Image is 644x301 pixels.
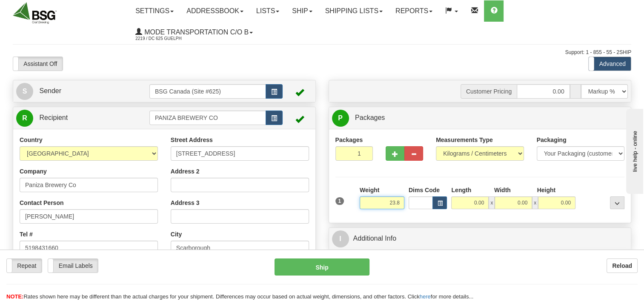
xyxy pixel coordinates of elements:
span: NOTE: [6,293,23,300]
a: P Packages [332,109,628,127]
span: 2219 / DC 625 Guelph [135,34,199,43]
input: Sender Id [149,84,266,99]
label: Contact Person [20,199,63,207]
label: Packaging [537,136,567,144]
a: Settings [129,0,180,22]
span: S [16,83,33,100]
a: Addressbook [180,0,250,22]
label: City [171,230,182,239]
a: Mode Transportation c/o B 2219 / DC 625 Guelph [129,22,259,43]
div: live help - online [6,7,79,14]
span: Customer Pricing [461,84,517,99]
label: Address 3 [171,199,200,207]
a: Ship [286,0,318,22]
iframe: chat widget [624,107,643,194]
label: Assistant Off [13,57,63,71]
a: R Recipient [16,109,135,127]
label: Measurements Type [436,136,493,144]
a: Shipping lists [319,0,389,22]
span: 1 [335,197,344,205]
label: Street Address [171,136,213,144]
a: IAdditional Info [332,230,628,247]
div: Support: 1 - 855 - 55 - 2SHIP [13,49,631,56]
span: R [16,110,33,127]
span: x [489,196,495,209]
span: x [532,196,538,209]
label: Repeat [7,259,42,273]
label: Company [20,167,47,176]
label: Length [451,186,471,194]
label: Country [20,136,43,144]
button: Ship [275,258,369,275]
label: Advanced [589,57,631,71]
label: Packages [335,136,363,144]
div: ... [610,196,624,209]
button: Reload [607,258,638,273]
span: Packages [355,114,385,121]
span: Mode Transportation c/o B [142,28,249,36]
span: I [332,230,349,247]
label: Dims Code [409,186,440,194]
img: logo2219.jpg [13,2,57,24]
b: Reload [612,262,632,269]
input: Enter a location [171,146,309,161]
label: Weight [360,186,379,194]
a: S Sender [16,82,149,100]
span: Recipient [39,114,68,121]
a: here [420,293,431,300]
label: Address 2 [171,167,200,176]
label: Height [537,186,556,194]
input: Recipient Id [149,111,266,125]
a: Reports [389,0,439,22]
label: Width [494,186,511,194]
span: Sender [39,87,61,94]
label: Email Labels [48,259,98,273]
a: Lists [250,0,286,22]
label: Tel # [20,230,33,239]
span: P [332,110,349,127]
